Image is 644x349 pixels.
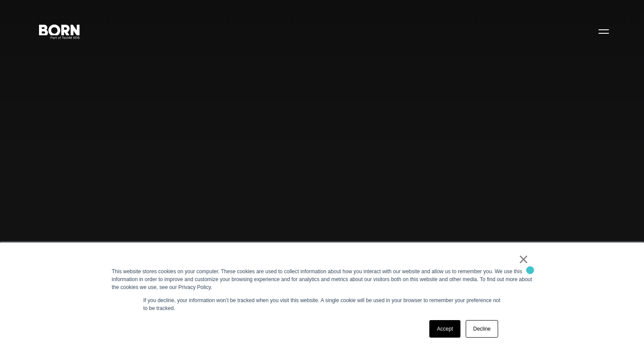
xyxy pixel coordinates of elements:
a: Accept [429,320,460,338]
a: Decline [466,320,498,338]
button: Open [593,22,614,40]
a: × [518,255,529,263]
div: This website stores cookies on your computer. These cookies are used to collect information about... [112,268,532,291]
p: If you decline, your information won’t be tracked when you visit this website. A single cookie wi... [143,296,501,312]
